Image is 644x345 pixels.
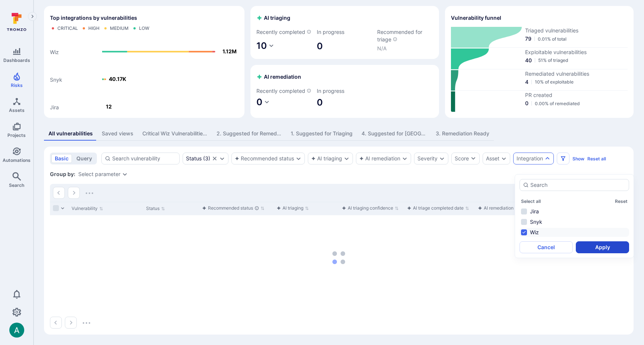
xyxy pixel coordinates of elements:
[525,100,528,107] span: 0
[451,14,501,22] h2: Vulnerability funnel
[9,323,24,338] img: ACg8ocLSa5mPYBaXNx3eFu_EmspyJX0laNWN7cXOFirfQ7srZveEpg=s96-c
[212,156,218,161] button: Clear selection
[402,156,408,161] button: Expand dropdown
[83,322,90,324] img: Loading...
[256,14,290,22] h2: AI triaging
[455,155,469,162] div: Score
[57,25,78,31] div: Critical
[50,14,137,22] span: Top integrations by vulnerabilities
[520,207,629,216] li: Jira
[544,156,550,161] button: Expand dropdown
[112,155,176,162] input: Search vulnerability
[311,156,342,161] button: AI triaging
[520,228,629,237] li: Wiz
[50,49,59,55] text: Wiz
[222,48,237,54] text: 1.12M
[30,13,35,20] i: Expand navigation menu
[73,154,95,163] button: query
[9,323,24,338] div: Arjan Dehar
[277,205,309,211] button: Sort by function(){return k.createElement(hN.A,{direction:"row",alignItems:"center",gap:4},k.crea...
[68,187,80,199] button: Go to the next page
[307,88,311,93] svg: AI remediated vulnerabilities in the last 7 days
[291,130,353,137] div: 1. Suggested for Triaging
[317,97,373,109] span: 0
[521,198,541,204] button: Select all
[65,317,77,329] button: Go to the next page
[109,76,126,82] text: 40.17K
[51,154,72,163] button: basic
[50,317,62,329] button: Go to the previous page
[7,132,26,138] span: Projects
[377,28,433,43] span: Recommended for triage
[359,156,400,161] div: AI remediation
[342,204,393,212] div: AI triaging confidence
[78,171,120,177] button: Select parameter
[525,78,528,86] span: 4
[451,153,480,164] button: Score
[256,40,267,51] span: 10
[525,27,628,34] span: Triaged vulnerabilities
[219,156,225,161] button: Expand dropdown
[235,156,294,161] button: Recommended status
[48,130,93,137] div: All vulnerabilities
[3,157,31,163] span: Automations
[517,156,543,161] button: Integration
[572,156,584,161] button: Show
[256,87,312,95] span: Recently completed
[407,205,469,211] button: Sort by function(){return k.createElement(hN.A,{direction:"row",alignItems:"center",gap:4},k.crea...
[53,205,59,211] span: Select all rows
[520,241,573,253] button: Cancel
[576,241,629,253] button: Apply
[3,57,30,63] span: Dashboards
[478,205,525,211] button: Sort by function(){return k.createElement(hN.A,{direction:"row",alignItems:"center",gap:4},k.crea...
[72,206,103,211] button: Sort by Vulnerability
[256,96,270,109] button: 0
[186,156,202,161] div: Status
[342,205,399,211] button: Sort by function(){return k.createElement(hN.A,{direction:"row",alignItems:"center",gap:4},k.crea...
[102,130,133,137] div: Saved views
[439,156,445,161] button: Expand dropdown
[202,205,265,211] button: Sort by function(){return k.createElement(hN.A,{direction:"row",alignItems:"center",gap:4},k.crea...
[142,130,208,137] div: Critical Wiz Vulnerabilities per Image
[186,156,210,161] div: ( 3 )
[436,130,489,137] div: 3. Remediation Ready
[50,104,59,110] text: Jira
[538,57,568,63] span: 51% of triaged
[317,40,373,52] span: 0
[78,171,128,177] div: grouping parameters
[538,36,566,42] span: 0.01% of total
[362,130,427,137] div: 4. Suggested for Closure
[317,87,373,95] span: In progress
[525,57,532,64] span: 40
[520,179,629,253] div: autocomplete options
[50,76,62,83] text: Snyk
[525,70,628,78] span: Remediated vulnerabilities
[277,204,303,212] div: AI triaging
[525,91,628,99] span: PR created
[525,48,628,56] span: Exploitable vulnerabilities
[50,170,75,178] span: Group by:
[417,156,438,161] button: Severity
[615,198,628,204] button: Reset
[525,35,531,43] span: 79
[202,204,259,212] div: Recommended status
[217,130,282,137] div: 2. Suggested for Remediation
[535,101,580,106] span: 0.00% of remediated
[9,182,24,188] span: Search
[377,45,433,52] p: N/A
[50,34,239,120] svg: Top integrations by vulnerabilities bar
[478,204,520,212] div: AI remediation
[520,217,629,226] li: Snyk
[587,156,606,161] button: Reset all
[256,28,312,36] span: Recently completed
[557,153,569,164] button: Filters
[486,156,499,161] button: Asset
[110,25,129,31] div: Medium
[88,25,100,31] div: High
[186,156,210,161] button: Status(3)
